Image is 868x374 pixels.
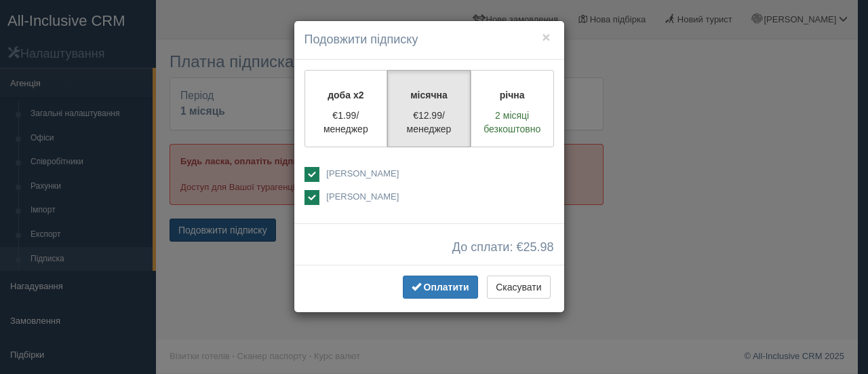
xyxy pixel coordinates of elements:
button: Оплатити [403,276,478,299]
p: річна [479,88,545,102]
p: €1.99/менеджер [313,109,379,136]
span: [PERSON_NAME] [326,191,399,202]
button: Скасувати [487,276,550,299]
span: [PERSON_NAME] [326,168,399,179]
p: доба x2 [313,88,379,102]
p: 2 місяці безкоштовно [479,109,545,136]
h4: Подовжити підписку [304,31,554,49]
button: × [542,30,550,44]
span: Оплатити [424,282,469,293]
p: місячна [396,88,462,102]
p: €12.99/менеджер [396,109,462,136]
span: 25.98 [523,240,553,254]
span: До сплати: € [452,241,554,255]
